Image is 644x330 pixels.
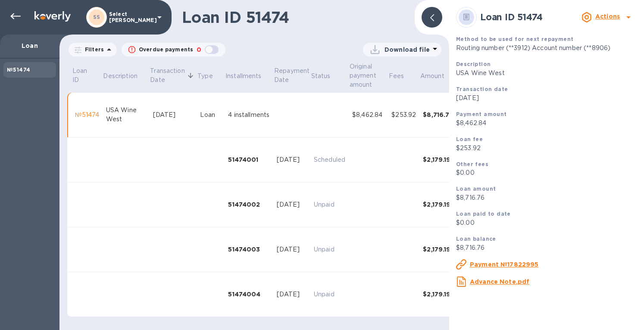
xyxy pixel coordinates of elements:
[470,278,529,285] u: Advance Note.pdf
[420,72,456,81] span: Amount
[456,136,483,142] b: Loan fee
[456,36,573,42] b: Method to be used for next repayment
[197,72,224,81] span: Type
[423,200,453,209] div: $2,179.19
[456,119,637,128] p: $8,462.84
[277,245,307,254] div: [DATE]
[150,66,184,85] p: Transaction Date
[391,110,416,119] div: $253.92
[72,66,102,85] span: Loan ID
[228,290,270,299] div: 51474004
[456,94,637,103] p: [DATE]
[456,236,496,242] b: Loan balance
[314,155,345,164] p: Scheduled
[7,66,30,73] b: №51474
[225,72,273,81] span: Installments
[423,110,453,119] div: $8,716.76
[314,290,345,299] p: Unpaid
[122,43,225,57] button: Overdue payments0
[109,11,152,23] p: Select [PERSON_NAME]
[423,245,453,254] div: $2,179.19
[228,110,270,119] div: 4 installments
[456,168,637,177] p: $0.00
[274,66,309,85] p: Repayment Date
[103,72,137,81] p: Description
[456,218,637,227] p: $0.00
[200,110,221,119] div: Loan
[197,45,201,54] p: 0
[277,155,307,164] div: [DATE]
[423,290,453,299] div: $2,179.19
[352,110,385,119] div: $8,462.84
[389,72,416,81] span: Fees
[314,200,345,209] p: Unpaid
[7,41,53,50] p: Loan
[228,200,270,209] div: 51474002
[103,72,148,81] span: Description
[350,62,376,89] p: Original payment amount
[311,72,331,81] p: Status
[197,72,213,81] p: Type
[314,245,345,254] p: Unpaid
[228,245,270,254] div: 51474003
[93,14,100,20] b: SS
[34,11,71,22] img: Logo
[277,290,307,299] div: [DATE]
[225,72,262,81] p: Installments
[456,111,507,117] b: Payment amount
[456,61,491,67] b: Description
[470,261,539,268] u: Payment №17822995
[81,46,104,53] p: Filters
[277,200,307,209] div: [DATE]
[456,161,488,167] b: Other fees
[456,86,508,92] b: Transaction date
[456,193,637,202] p: $8,716.76
[139,46,193,53] p: Overdue payments
[350,62,388,89] span: Original payment amount
[595,13,620,20] b: Actions
[385,45,430,54] p: Download file
[456,185,496,192] b: Loan amount
[150,66,196,85] span: Transaction Date
[420,72,444,81] p: Amount
[72,66,91,85] p: Loan ID
[480,12,543,22] b: Loan ID 51474
[75,110,99,119] div: №51474
[228,155,270,164] div: 51474001
[389,72,404,81] p: Fees
[456,211,511,217] b: Loan paid to date
[106,106,146,124] div: USA Wine West
[456,69,637,78] p: USA Wine West
[456,243,637,252] p: $8,716.76
[456,44,637,53] p: Routing number (**3912) Account number (**8906)
[182,8,408,26] h1: Loan ID 51474
[456,144,637,153] p: $253.92
[423,155,453,164] div: $2,179.19
[153,110,194,119] div: [DATE]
